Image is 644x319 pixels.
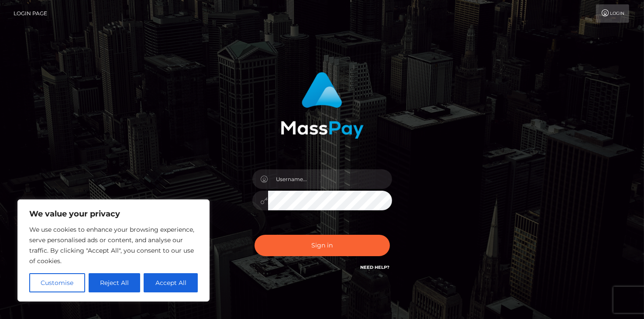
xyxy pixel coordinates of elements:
[89,273,141,292] button: Reject All
[281,72,364,139] img: MassPay Login
[29,224,198,266] p: We use cookies to enhance your browsing experience, serve personalised ads or content, and analys...
[29,273,85,292] button: Customise
[361,264,390,270] a: Need Help?
[14,4,47,23] a: Login Page
[268,169,392,189] input: Username...
[29,209,198,219] p: We value your privacy
[17,199,210,302] div: We value your privacy
[144,273,198,292] button: Accept All
[255,235,390,256] button: Sign in
[596,4,629,23] a: Login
